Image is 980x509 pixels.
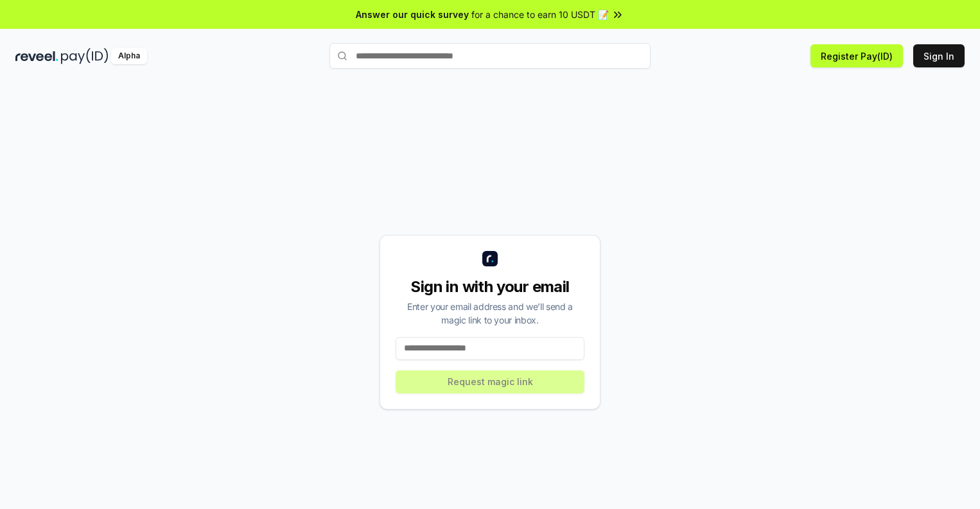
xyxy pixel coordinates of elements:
img: reveel_dark [15,48,58,64]
img: pay_id [61,48,109,64]
div: Enter your email address and we’ll send a magic link to your inbox. [396,300,584,327]
div: Sign in with your email [396,277,584,297]
div: Alpha [111,48,147,64]
span: Answer our quick survey [356,8,469,21]
button: Register Pay(ID) [810,44,903,67]
img: logo_small [482,251,498,266]
span: for a chance to earn 10 USDT 📝 [471,8,609,21]
button: Sign In [913,44,965,67]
